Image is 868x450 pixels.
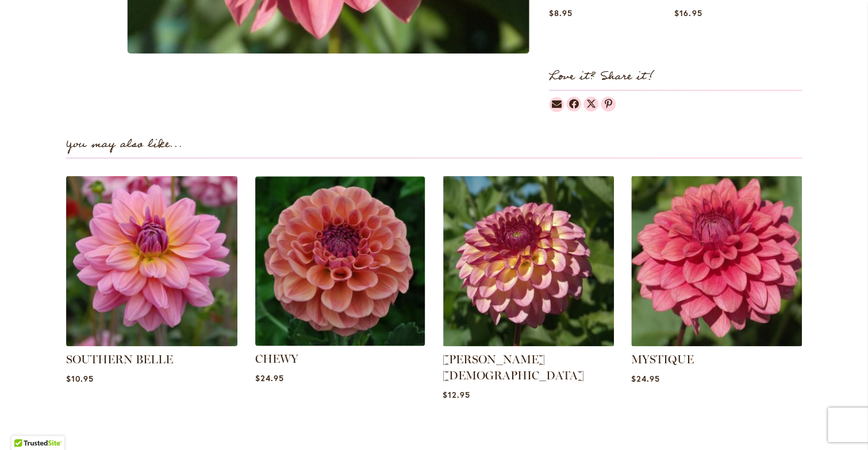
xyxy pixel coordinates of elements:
[601,96,616,111] a: Dahlias on Pinterest
[443,352,584,382] a: [PERSON_NAME][DEMOGRAPHIC_DATA]
[631,352,694,366] a: MYSTIQUE
[255,373,284,383] span: $24.95
[631,338,802,348] a: MYSTIQUE
[443,389,470,400] span: $12.95
[674,7,702,18] span: $16.95
[66,352,173,366] a: SOUTHERN BELLE
[255,352,298,366] a: CHEWY
[66,135,183,154] strong: You may also like...
[631,176,802,347] img: MYSTIQUE
[583,96,598,111] a: Dahlias on Twitter
[566,96,581,111] a: Dahlias on Facebook
[66,176,237,347] img: SOUTHERN BELLE
[549,7,573,18] span: $8.95
[251,172,429,350] img: CHEWY
[66,338,237,348] a: SOUTHERN BELLE
[9,409,41,441] iframe: Launch Accessibility Center
[549,67,654,86] strong: Love it? Share it!
[255,337,425,348] a: CHEWY
[443,176,614,347] img: Foxy Lady
[66,373,94,384] span: $10.95
[443,338,614,348] a: Foxy Lady
[631,373,660,384] span: $24.95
